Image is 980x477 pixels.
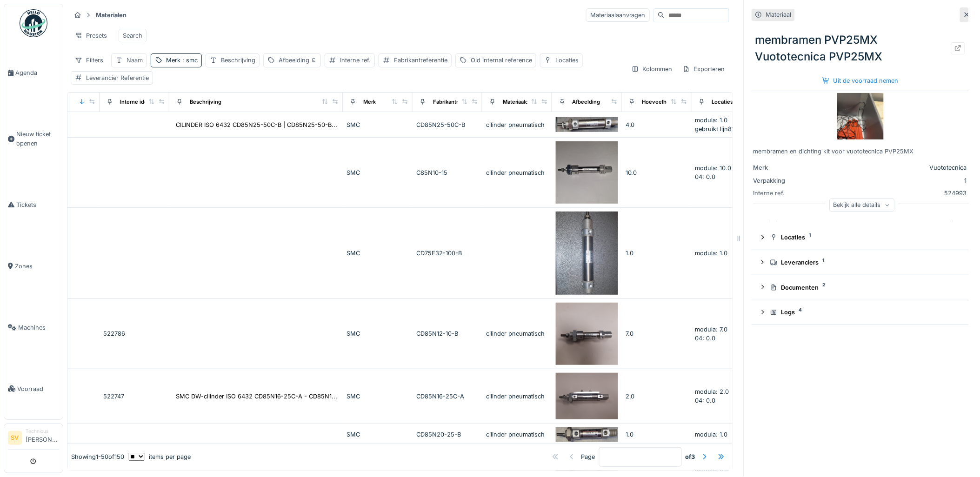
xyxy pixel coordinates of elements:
div: Verpakking [753,176,823,185]
div: cilinder pneumatisch [486,329,548,338]
a: SV Technicus[PERSON_NAME] [8,428,59,450]
div: Old internal reference [471,56,532,65]
div: Materiaal [766,10,792,19]
div: Locaties [555,56,579,65]
a: Voorraad [4,358,63,419]
div: Materiaalcategorie [503,98,550,106]
div: Uit de voorraad nemen [819,74,902,87]
span: modula: 1.0 [695,117,728,124]
div: Filters [71,53,107,67]
div: 1.0 [626,249,688,258]
div: SMC DW-cilinder ISO 6432 CD85N16-25C-A - CD85N1... [176,392,337,401]
img: Cilinder SMC CD75E32-100-B [556,212,618,295]
div: Leverancier Referentie [86,73,149,82]
span: Voorraad [17,384,59,393]
div: Hoeveelheid [642,98,675,106]
span: modula: 7.0 [695,326,728,333]
div: cilinder pneumatisch [486,430,548,439]
div: Page [581,453,595,462]
div: 524993 [827,189,967,198]
summary: Leveranciers1 [755,254,965,271]
div: SMC [347,329,409,338]
div: Interne ref. [753,189,823,198]
div: 7.0 [626,329,688,338]
span: 04: 0.0 [695,397,716,404]
summary: Logs4 [755,304,965,321]
span: 04: 0.0 [695,173,716,180]
div: CILINDER ISO 6432 CD85N25-50C-B | CD85N25-50-B... [176,120,337,129]
div: Vuototecnica [827,163,967,172]
div: Locaties [770,233,958,242]
img: Cilinder SMC CD85N20-25-B [556,427,618,442]
div: Merk [363,98,376,106]
li: [PERSON_NAME] [26,428,59,448]
span: gebruikt lijn81: 3.0 [695,126,747,132]
li: SV [8,431,22,445]
div: cilinder pneumatisch [486,168,548,177]
div: Fabrikantreferentie [394,56,447,65]
div: Merk [753,163,823,172]
div: 522747 [103,392,166,401]
span: Nieuw ticket openen [16,130,59,147]
span: Machines [18,323,59,332]
a: Agenda [4,42,63,104]
div: Bekijk alle details [830,198,895,212]
span: Tickets [16,200,59,209]
img: CILINDER ISO 6432 CD85N25-50C-B [556,117,618,132]
div: 1.0 [626,430,688,439]
span: modula: 1.0 [695,431,728,438]
div: SMC [347,430,409,439]
div: 2.0 [626,392,688,401]
div: cilinder pneumatisch [486,392,548,401]
span: 04: 0.0 [695,335,716,342]
div: Naam [127,56,143,65]
img: Cilinder SMC CD85N12-10-B [556,303,618,365]
div: Leveranciers [770,258,958,267]
img: Cilinder SMC CD85N16-25C-A [556,373,618,420]
a: Tickets [4,174,63,235]
div: SMC [347,392,409,401]
div: Search [123,31,142,40]
summary: Documenten2 [755,279,965,296]
div: CD75E32-100-B [416,249,479,258]
a: Zones [4,235,63,297]
div: CD85N20-25-B [416,430,479,439]
div: CD85N12-10-B [416,329,479,338]
div: Kolommen [627,62,677,76]
div: membramen PVP25MX Vuototecnica PVP25MX [752,28,969,69]
div: SMC [347,249,409,258]
img: Badge_color-CXgf-gQk.svg [20,9,47,37]
a: Machines [4,297,63,358]
div: Presets [71,29,111,42]
div: Documenten [770,283,958,292]
span: modula: 2.0 [695,388,729,395]
div: Afbeelding [573,98,600,106]
a: Nieuw ticket openen [4,104,63,174]
span: Zones [15,262,59,271]
div: CD85N16-25C-A [416,392,479,401]
span: Agenda [15,68,59,77]
strong: of 3 [686,453,695,462]
img: Cilinder SMC C85N10-15 [556,141,618,204]
summary: Locaties1 [755,229,965,246]
img: membramen PVP25MX Vuototecnica PVP25MX [837,93,884,139]
div: Materiaalaanvragen [586,8,650,22]
span: modula: 1.0 [695,250,728,257]
div: Afbeelding [279,56,317,65]
div: Merk [166,56,198,65]
div: items per page [128,453,191,462]
div: Fabrikantreferentie [433,98,481,106]
div: Exporteren [679,62,729,76]
div: Beschrijving [221,56,255,65]
div: 10.0 [626,168,688,177]
div: Interne ref. [340,56,371,65]
div: Showing 1 - 50 of 150 [71,453,124,462]
span: : smc [180,57,198,64]
div: membramen en dichting kit voor vuototecnica PVP25MX [753,147,967,156]
div: cilinder pneumatisch [486,120,548,129]
div: Beschrijving [190,98,221,106]
span: modula: 10.0 [695,165,732,172]
div: Technicus [26,428,59,435]
div: C85N10-15 [416,168,479,177]
div: SMC [347,120,409,129]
